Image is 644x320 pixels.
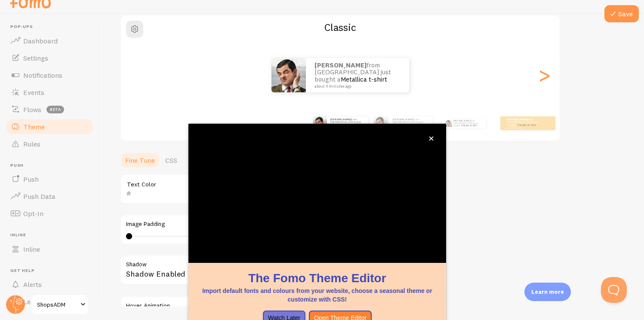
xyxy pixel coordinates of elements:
span: Pop-ups [10,24,94,30]
span: Notifications [23,71,62,79]
span: Get Help [10,268,94,274]
strong: [PERSON_NAME] [314,61,367,69]
button: close, [427,134,436,143]
a: Alerts [5,276,94,293]
span: Inline [10,232,94,238]
a: Events [5,84,94,101]
a: Opt-In [5,205,94,222]
a: Flows beta [5,101,94,118]
p: from [GEOGRAPHIC_DATA] just bought a [314,62,401,88]
h2: Classic [121,21,560,34]
a: Rules [5,135,94,152]
img: Fomo [374,116,388,130]
h1: The Fomo Theme Editor [199,270,436,286]
strong: [PERSON_NAME] [453,119,471,122]
a: Metallica t-shirt [462,124,477,127]
span: ShopsADM [37,299,78,310]
strong: [PERSON_NAME] [507,118,528,121]
span: Push [10,163,94,168]
a: Push Data [5,188,94,205]
a: Settings [5,49,94,67]
iframe: Help Scout Beacon - Open [601,277,627,303]
span: Opt-In [23,209,43,218]
span: Events [23,88,44,97]
span: Theme [23,122,45,131]
div: Shadow Enabled [120,255,378,286]
img: Fomo [445,120,452,127]
p: from [GEOGRAPHIC_DATA] just bought a [330,118,365,128]
a: Metallica t-shirt [518,123,536,127]
div: Learn more [524,283,571,301]
span: Flows [23,105,41,114]
div: Next slide [539,44,549,106]
button: Save [604,5,639,22]
p: from [GEOGRAPHIC_DATA] just bought a [507,118,542,128]
span: beta [46,106,64,113]
span: Dashboard [23,37,58,45]
a: Learn [5,293,94,310]
a: Fine Tune [120,152,160,169]
a: Metallica t-shirt [341,75,387,83]
span: Rules [23,140,40,148]
img: Fomo [313,116,327,130]
a: Metallica t-shirt [403,123,422,127]
span: Alerts [23,280,42,289]
small: about 4 minutes ago [314,84,398,88]
p: Learn more [531,288,564,296]
a: Notifications [5,67,94,84]
strong: [PERSON_NAME] [393,118,413,121]
a: ShopsADM [31,294,89,315]
a: CSS [160,152,182,169]
span: Push [23,175,39,183]
a: Metallica t-shirt [341,123,359,127]
p: from [GEOGRAPHIC_DATA] just bought a [393,118,429,128]
small: about 4 minutes ago [507,127,541,128]
a: Theme [5,118,94,135]
a: Push [5,171,94,188]
span: Settings [23,54,48,62]
a: Dashboard [5,32,94,49]
img: Fomo [271,58,306,92]
p: Import default fonts and colours from your website, choose a seasonal theme or customize with CSS! [199,286,436,304]
a: Inline [5,241,94,258]
span: Inline [23,245,40,253]
label: Image Padding [126,220,372,228]
span: Push Data [23,192,55,201]
strong: [PERSON_NAME] [330,118,351,121]
p: from [GEOGRAPHIC_DATA] just bought a [453,119,482,128]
